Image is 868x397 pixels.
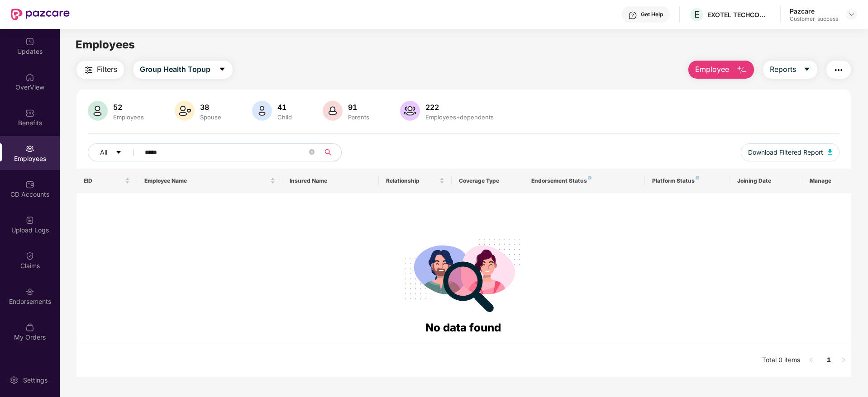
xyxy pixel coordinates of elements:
[531,177,638,184] div: Endorsement Status
[652,177,722,184] div: Platform Status
[25,109,34,118] img: svg+xml;base64,PHN2ZyBpZD0iQmVuZWZpdHMiIHhtbG5zPSJodHRwOi8vd3d3LnczLm9yZy8yMDAwL3N2ZyIgd2lkdGg9Ij...
[379,169,451,193] th: Relationship
[133,61,233,79] button: Group Health Topupcaret-down
[20,376,50,385] div: Settings
[219,66,226,74] span: caret-down
[25,144,34,153] img: svg+xml;base64,PHN2ZyBpZD0iRW1wbG95ZWVzIiB4bWxucz0iaHR0cDovL3d3dy53My5vcmcvMjAwMC9zdmciIHdpZHRoPS...
[323,101,343,121] img: svg+xml;base64,PHN2ZyB4bWxucz0iaHR0cDovL3d3dy53My5vcmcvMjAwMC9zdmciIHhtbG5zOnhsaW5rPSJodHRwOi8vd3...
[688,61,754,79] button: Employee
[198,113,223,121] div: Spouse
[707,10,771,19] div: EXOTEL TECHCOM PRIVATE LIMITED
[25,37,34,46] img: svg+xml;base64,PHN2ZyBpZD0iVXBkYXRlZCIgeG1sbnM9Imh0dHA6Ly93d3cudzMub3JnLzIwMDAvc3ZnIiB3aWR0aD0iMj...
[25,323,34,332] img: svg+xml;base64,PHN2ZyBpZD0iTXlfT3JkZXJzIiBkYXRhLW5hbWU9Ik15IE9yZGVycyIgeG1sbnM9Imh0dHA6Ly93d3cudz...
[790,7,838,15] div: Pazcare
[748,147,823,157] span: Download Filtered Report
[115,149,122,156] span: caret-down
[83,65,94,76] img: svg+xml;base64,PHN2ZyB4bWxucz0iaHR0cDovL3d3dy53My5vcmcvMjAwMC9zdmciIHdpZHRoPSIyNCIgaGVpZ2h0PSIyNC...
[25,287,34,296] img: svg+xml;base64,PHN2ZyBpZD0iRW5kb3JzZW1lbnRzIiB4bWxucz0iaHR0cDovL3d3dy53My5vcmcvMjAwMC9zdmciIHdpZH...
[25,216,34,225] img: svg+xml;base64,PHN2ZyBpZD0iVXBsb2FkX0xvZ3MiIGRhdGEtbmFtZT0iVXBsb2FkIExvZ3MiIHhtbG5zPSJodHRwOi8vd3...
[804,353,818,368] button: left
[111,103,146,112] div: 52
[76,169,137,193] th: EID
[762,353,800,368] li: Total 0 items
[198,103,223,112] div: 38
[25,251,34,260] img: svg+xml;base64,PHN2ZyBpZD0iQ2xhaW0iIHhtbG5zPSJodHRwOi8vd3d3LnczLm9yZy8yMDAwL3N2ZyIgd2lkdGg9IjIwIi...
[25,73,34,82] img: svg+xml;base64,PHN2ZyBpZD0iSG9tZSIgeG1sbnM9Imh0dHA6Ly93d3cudzMub3JnLzIwMDAvc3ZnIiB3aWR0aD0iMjAiIG...
[346,103,371,112] div: 91
[309,148,315,157] span: close-circle
[628,11,637,20] img: svg+xml;base64,PHN2ZyBpZD0iSGVscC0zMngzMiIgeG1sbnM9Imh0dHA6Ly93d3cudzMub3JnLzIwMDAvc3ZnIiB3aWR0aD...
[100,147,107,157] span: All
[175,101,195,121] img: svg+xml;base64,PHN2ZyB4bWxucz0iaHR0cDovL3d3dy53My5vcmcvMjAwMC9zdmciIHhtbG5zOnhsaW5rPSJodHRwOi8vd3...
[309,149,315,155] span: close-circle
[588,176,591,180] img: svg+xml;base64,PHN2ZyB4bWxucz0iaHR0cDovL3d3dy53My5vcmcvMjAwMC9zdmciIHdpZHRoPSI4IiBoZWlnaHQ9IjgiIH...
[11,9,70,20] img: New Pazcare Logo
[736,65,747,76] img: svg+xml;base64,PHN2ZyB4bWxucz0iaHR0cDovL3d3dy53My5vcmcvMjAwMC9zdmciIHhtbG5zOnhsaW5rPSJodHRwOi8vd3...
[137,169,282,193] th: Employee Name
[10,376,19,385] img: svg+xml;base64,PHN2ZyBpZD0iU2V0dGluZy0yMHgyMCIgeG1sbnM9Imh0dHA6Ly93d3cudzMub3JnLzIwMDAvc3ZnIiB3aW...
[790,15,838,23] div: Customer_success
[828,149,832,155] img: svg+xml;base64,PHN2ZyB4bWxucz0iaHR0cDovL3d3dy53My5vcmcvMjAwMC9zdmciIHhtbG5zOnhsaW5rPSJodHRwOi8vd3...
[76,61,124,79] button: Filters
[140,64,210,75] span: Group Health Topup
[97,64,117,75] span: Filters
[424,103,496,112] div: 222
[386,177,437,184] span: Relationship
[641,11,663,18] div: Get Help
[25,180,34,189] img: svg+xml;base64,PHN2ZyBpZD0iQ0RfQWNjb3VudHMiIGRhdGEtbmFtZT0iQ0QgQWNjb3VudHMiIHhtbG5zPSJodHRwOi8vd3...
[319,143,342,161] button: search
[833,65,844,76] img: svg+xml;base64,PHN2ZyB4bWxucz0iaHR0cDovL3d3dy53My5vcmcvMjAwMC9zdmciIHdpZHRoPSIyNCIgaGVpZ2h0PSIyNC...
[398,227,529,319] img: svg+xml;base64,PHN2ZyB4bWxucz0iaHR0cDovL3d3dy53My5vcmcvMjAwMC9zdmciIHdpZHRoPSIyODgiIGhlaWdodD0iMj...
[804,353,818,368] li: Previous Page
[144,177,268,184] span: Employee Name
[276,103,294,112] div: 41
[282,169,379,193] th: Insured Name
[741,143,839,161] button: Download Filtered Report
[822,353,836,367] a: 1
[695,64,729,75] span: Employee
[696,176,699,180] img: svg+xml;base64,PHN2ZyB4bWxucz0iaHR0cDovL3d3dy53My5vcmcvMjAwMC9zdmciIHdpZHRoPSI4IiBoZWlnaHQ9IjgiIH...
[252,101,272,121] img: svg+xml;base64,PHN2ZyB4bWxucz0iaHR0cDovL3d3dy53My5vcmcvMjAwMC9zdmciIHhtbG5zOnhsaW5rPSJodHRwOi8vd3...
[730,169,802,193] th: Joining Date
[836,353,851,368] li: Next Page
[425,321,501,334] span: No data found
[836,353,851,368] button: right
[84,177,123,184] span: EID
[770,64,796,75] span: Reports
[763,61,817,79] button: Reportscaret-down
[452,169,524,193] th: Coverage Type
[694,9,700,20] span: E
[76,38,135,51] span: Employees
[346,113,371,121] div: Parents
[822,353,836,368] li: 1
[808,357,814,363] span: left
[424,113,496,121] div: Employees+dependents
[802,169,851,193] th: Manage
[803,66,811,74] span: caret-down
[841,357,846,363] span: right
[88,143,143,161] button: Allcaret-down
[400,101,420,121] img: svg+xml;base64,PHN2ZyB4bWxucz0iaHR0cDovL3d3dy53My5vcmcvMjAwMC9zdmciIHhtbG5zOnhsaW5rPSJodHRwOi8vd3...
[88,101,108,121] img: svg+xml;base64,PHN2ZyB4bWxucz0iaHR0cDovL3d3dy53My5vcmcvMjAwMC9zdmciIHhtbG5zOnhsaW5rPSJodHRwOi8vd3...
[276,113,294,121] div: Child
[111,113,146,121] div: Employees
[848,11,855,18] img: svg+xml;base64,PHN2ZyBpZD0iRHJvcGRvd24tMzJ4MzIiIHhtbG5zPSJodHRwOi8vd3d3LnczLm9yZy8yMDAwL3N2ZyIgd2...
[319,149,337,156] span: search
